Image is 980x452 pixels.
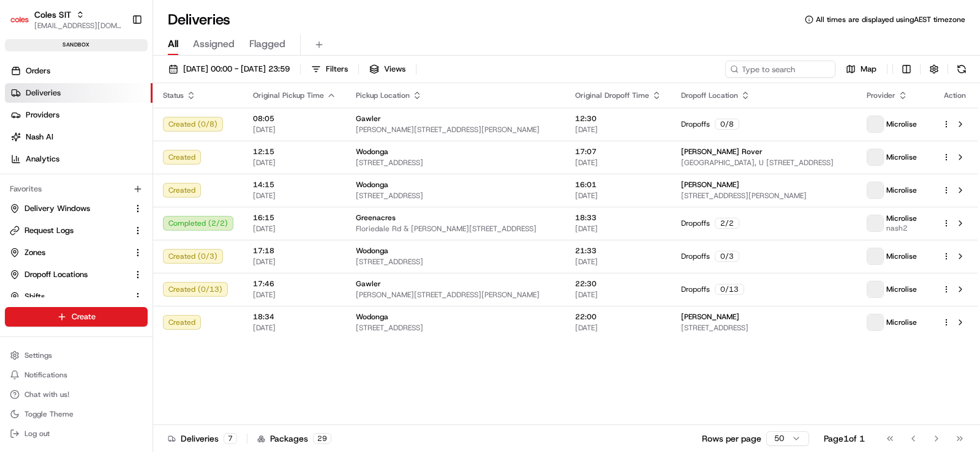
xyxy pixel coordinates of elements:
[356,158,556,168] span: [STREET_ADDRESS]
[253,91,324,100] span: Original Pickup Time
[313,433,331,444] div: 29
[356,91,410,100] span: Pickup Location
[356,257,556,267] span: [STREET_ADDRESS]
[356,312,388,322] span: Wodonga
[886,223,917,233] span: nash2
[356,290,556,300] span: [PERSON_NAME][STREET_ADDRESS][PERSON_NAME]
[253,213,336,223] span: 16:15
[681,91,738,100] span: Dropoff Location
[224,433,237,444] div: 7
[715,119,739,130] div: 0 / 8
[356,191,556,201] span: [STREET_ADDRESS]
[253,191,336,201] span: [DATE]
[356,323,556,333] span: [STREET_ADDRESS]
[364,61,411,78] button: Views
[886,185,917,195] span: Microlise
[10,269,128,280] a: Dropoff Locations
[575,224,661,234] span: [DATE]
[356,246,388,256] span: Wodonga
[356,125,556,135] span: [PERSON_NAME][STREET_ADDRESS][PERSON_NAME]
[168,10,230,29] h1: Deliveries
[5,265,148,284] button: Dropoff Locations
[575,147,661,157] span: 17:07
[575,290,661,300] span: [DATE]
[34,9,71,21] button: Coles SIT
[5,127,153,147] a: Nash AI
[681,218,710,228] span: Dropoffs
[575,114,661,124] span: 12:30
[253,290,336,300] span: [DATE]
[5,425,148,442] button: Log out
[575,246,661,256] span: 21:33
[24,390,69,399] span: Chat with us!
[24,370,67,380] span: Notifications
[575,213,661,223] span: 18:33
[24,429,50,439] span: Log out
[702,432,761,445] p: Rows per page
[5,287,148,306] button: Shifts
[24,350,52,360] span: Settings
[681,191,847,201] span: [STREET_ADDRESS][PERSON_NAME]
[253,125,336,135] span: [DATE]
[356,147,388,157] span: Wodonga
[183,64,290,75] span: [DATE] 00:00 - [DATE] 23:59
[816,15,965,24] span: All times are displayed using AEST timezone
[168,432,237,445] div: Deliveries
[26,132,53,143] span: Nash AI
[306,61,353,78] button: Filters
[575,312,661,322] span: 22:00
[5,179,148,199] div: Favorites
[824,432,865,445] div: Page 1 of 1
[253,180,336,190] span: 14:15
[253,279,336,289] span: 17:46
[5,221,148,240] button: Request Logs
[10,225,128,236] a: Request Logs
[575,180,661,190] span: 16:01
[681,119,710,129] span: Dropoffs
[356,279,381,289] span: Gawler
[24,203,90,214] span: Delivery Windows
[5,347,148,364] button: Settings
[10,10,29,29] img: Coles SIT
[24,247,45,258] span: Zones
[24,225,73,236] span: Request Logs
[253,246,336,256] span: 17:18
[886,284,917,294] span: Microlise
[253,312,336,322] span: 18:34
[26,87,61,98] span: Deliveries
[26,154,59,165] span: Analytics
[942,91,968,100] div: Action
[10,247,128,258] a: Zones
[840,61,882,78] button: Map
[5,39,148,51] div: sandbox
[72,311,96,322] span: Create
[5,406,148,423] button: Toggle Theme
[163,91,184,100] span: Status
[681,147,763,157] span: [PERSON_NAME] Rover
[10,291,128,302] a: Shifts
[5,366,148,383] button: Notifications
[575,257,661,267] span: [DATE]
[681,284,710,294] span: Dropoffs
[861,64,876,75] span: Map
[5,149,153,169] a: Analytics
[193,37,235,51] span: Assigned
[5,105,153,125] a: Providers
[26,109,59,120] span: Providers
[34,21,122,31] button: [EMAIL_ADDRESS][DOMAIN_NAME]
[326,64,348,75] span: Filters
[681,158,847,168] span: [GEOGRAPHIC_DATA], U [STREET_ADDRESS]
[575,158,661,168] span: [DATE]
[163,61,295,78] button: [DATE] 00:00 - [DATE] 23:59
[715,251,739,262] div: 0 / 3
[356,114,381,124] span: Gawler
[725,61,835,78] input: Type to search
[356,224,556,234] span: Floriedale Rd & [PERSON_NAME][STREET_ADDRESS]
[886,152,917,162] span: Microlise
[249,37,285,51] span: Flagged
[886,119,917,129] span: Microlise
[5,386,148,403] button: Chat with us!
[26,65,50,76] span: Orders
